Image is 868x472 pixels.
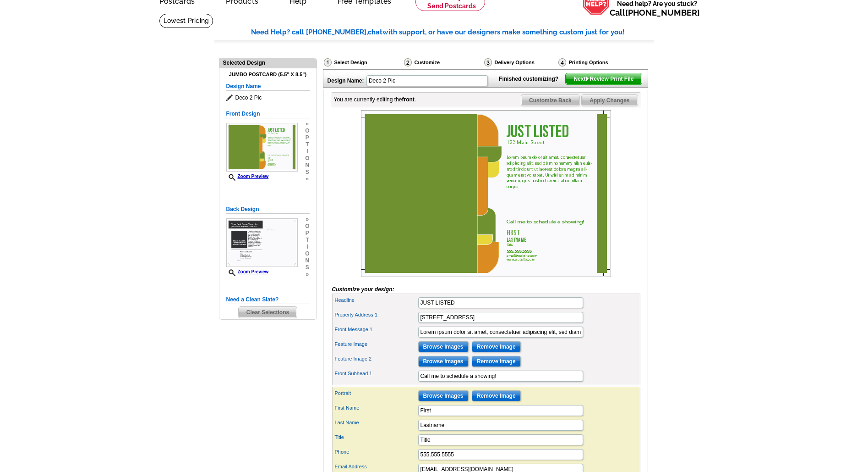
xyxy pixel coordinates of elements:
div: Selected Design [219,58,317,67]
span: » [305,121,309,128]
span: i [305,148,309,155]
span: Customize Back [521,95,579,106]
img: Z18875727_00001_1.jpg [361,110,611,277]
img: button-next-arrow-white.png [585,77,590,81]
label: Feature Image [335,340,417,348]
span: p [305,230,309,237]
div: Select Design [323,58,403,69]
label: Property Address 1 [335,311,417,319]
a: Zoom Preview [226,269,269,274]
img: Delivery Options [484,58,492,67]
h5: Design Name [226,82,310,91]
span: o [305,155,309,162]
img: Select Design [324,58,332,67]
span: » [305,216,309,223]
span: Deco 2 Pic [226,93,310,102]
h4: Jumbo Postcard (5.5" x 8.5") [226,72,310,78]
span: » [305,271,309,278]
div: Delivery Options [483,58,557,67]
label: Last Name [335,419,417,427]
label: Email Address [335,463,417,471]
div: Customize [403,58,483,69]
span: i [305,244,309,250]
label: First Name [335,404,417,412]
span: Next Review Print File [566,73,641,84]
strong: Finished customizing? [499,76,564,82]
label: Title [335,433,417,441]
input: Browse Images [418,341,469,352]
input: Remove Image [472,341,521,352]
span: » [305,176,309,183]
input: Remove Image [472,356,521,367]
div: Need Help? call [PHONE_NUMBER], with support, or have our designers make something custom just fo... [251,27,654,38]
div: Printing Options [557,58,639,67]
label: Feature Image 2 [335,355,417,363]
span: s [305,264,309,271]
input: Remove Image [472,390,521,401]
span: t [305,141,309,148]
span: chat [368,28,382,36]
label: Front Subhead 1 [335,370,417,378]
h5: Front Design [226,110,310,118]
span: n [305,257,309,264]
input: Browse Images [418,390,469,401]
span: t [305,237,309,244]
div: You are currently editing the . [334,95,416,104]
input: Browse Images [418,356,469,367]
img: Printing Options & Summary [558,58,566,67]
label: Front Message 1 [335,326,417,333]
a: Zoom Preview [226,174,269,179]
label: Phone [335,448,417,456]
span: Apply Changes [582,95,637,106]
label: Portrait [335,389,417,397]
span: o [305,128,309,134]
img: Z18875727_00001_1.jpg [226,123,298,172]
span: Clear Selections [239,307,297,318]
b: front [402,96,415,103]
span: p [305,134,309,141]
h5: Back Design [226,205,310,214]
a: [PHONE_NUMBER] [625,8,700,17]
label: Headline [335,296,417,304]
span: o [305,223,309,230]
span: n [305,162,309,169]
i: Customize your design: [332,286,394,293]
span: Call [610,8,700,17]
h5: Need a Clean Slate? [226,295,310,304]
strong: Design Name: [328,78,364,84]
img: Customize [404,58,412,67]
img: Z18875727_00001_2.jpg [226,218,298,267]
span: o [305,250,309,257]
span: s [305,169,309,176]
